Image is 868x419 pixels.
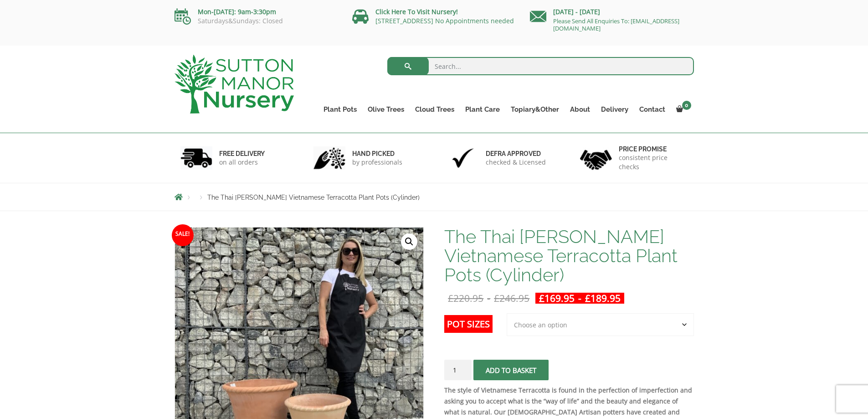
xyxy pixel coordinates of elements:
[539,292,544,305] span: £
[401,233,417,250] a: View full-screen image gallery
[486,158,546,167] p: checked & Licensed
[682,101,691,110] span: 0
[494,292,529,305] bdi: 246.95
[473,360,549,380] button: Add to basket
[448,292,483,305] bdi: 220.95
[530,6,694,17] p: [DATE] - [DATE]
[444,360,472,380] input: Product quantity
[505,103,565,116] a: Topiary&Other
[553,17,679,32] a: Please Send All Enquiries To: [EMAIL_ADDRESS][DOMAIN_NAME]
[172,224,194,246] span: Sale!
[565,103,596,116] a: About
[634,103,671,116] a: Contact
[207,194,420,201] span: The Thai [PERSON_NAME] Vietnamese Terracotta Plant Pots (Cylinder)
[619,145,688,153] h6: Price promise
[318,103,362,116] a: Plant Pots
[175,193,694,201] nav: Breadcrumbs
[585,292,591,305] span: £
[410,103,460,116] a: Cloud Trees
[447,146,479,170] img: 3.jpg
[448,292,453,305] span: £
[619,153,688,171] p: consistent price checks
[539,292,575,305] bdi: 169.95
[175,55,294,114] img: logo
[494,292,499,305] span: £
[671,103,694,116] a: 0
[175,6,339,17] p: Mon-[DATE]: 9am-3:30pm
[219,150,265,158] h6: FREE DELIVERY
[460,103,505,116] a: Plant Care
[352,158,402,167] p: by professionals
[580,144,612,172] img: 4.jpg
[596,103,634,116] a: Delivery
[444,315,493,333] label: Pot Sizes
[362,103,410,116] a: Olive Trees
[535,293,624,304] ins: -
[219,158,265,167] p: on all orders
[375,7,458,16] a: Click Here To Visit Nursery!
[313,146,345,170] img: 2.jpg
[352,150,402,158] h6: hand picked
[444,227,693,285] h1: The Thai [PERSON_NAME] Vietnamese Terracotta Plant Pots (Cylinder)
[387,57,694,75] input: Search...
[175,17,339,25] p: Saturdays&Sundays: Closed
[375,16,514,25] a: [STREET_ADDRESS] No Appointments needed
[180,146,212,170] img: 1.jpg
[444,293,533,304] del: -
[486,150,546,158] h6: Defra approved
[585,292,621,305] bdi: 189.95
